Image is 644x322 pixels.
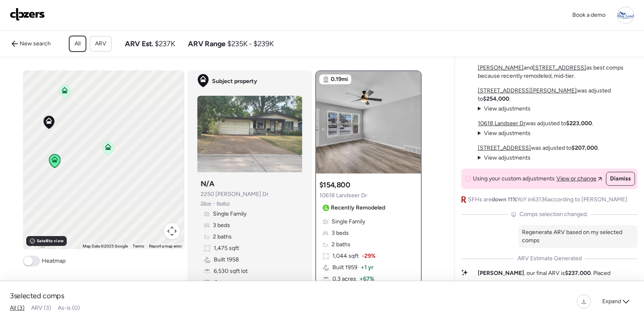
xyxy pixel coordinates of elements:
span: 0.3 acres [332,275,356,283]
span: 2250 [PERSON_NAME] Dr [201,190,269,198]
span: -29% [362,252,375,260]
img: Logo [10,8,45,21]
img: Google [25,239,52,249]
span: Heatmap [42,257,66,265]
p: , our final ARV is . Placed above because of and below because of . Favored and as best comps bec... [478,269,637,318]
summary: View adjustments [478,154,531,162]
span: ARV [95,40,106,48]
span: 2 baths [332,241,350,249]
span: ARV Estimate Generated [517,254,582,263]
span: Recently Remodeled [331,204,385,212]
span: Expand [602,297,621,306]
h3: N/A [201,179,215,189]
span: Garage [214,279,233,287]
span: 3 beds [213,221,230,230]
a: New search [7,37,56,50]
a: View or change [556,175,602,183]
span: Built 1958 [214,256,239,264]
span: View adjustments [484,130,531,137]
span: As-is (0) [58,304,80,311]
p: was adjusted to . [478,87,637,103]
span: All (3) [10,304,25,311]
span: SFHs are YoY in 63136 according to [PERSON_NAME] [468,196,627,204]
span: Satellite view [37,238,63,244]
a: [STREET_ADDRESS] [478,144,531,151]
span: + 67% [359,275,374,283]
span: Map Data ©2025 Google [83,244,128,248]
summary: View adjustments [478,129,531,137]
strong: $237,000 [565,270,591,277]
span: ARV Range [188,39,226,49]
summary: View adjustments [478,105,531,113]
span: Single Family [213,210,246,218]
span: 0.19mi [331,75,348,83]
span: ARV (3) [31,304,51,311]
strong: $223,000 [566,120,592,127]
span: 2 baths [213,233,232,241]
span: Built 1959 [332,263,357,272]
span: 3 selected comps [10,291,64,301]
span: View or change [556,175,597,183]
span: down 11% [492,196,517,203]
span: Using your custom adjustments [473,175,555,183]
span: 3 beds [332,229,349,237]
span: $237K [155,39,175,49]
span: New search [20,40,51,48]
a: Open this area in Google Maps (opens a new window) [25,239,52,249]
span: ARV Est. [125,39,153,49]
span: View adjustments [484,105,531,112]
a: 10618 Landseer Dr [478,120,526,127]
p: Regenerate ARV based on my selected comps [522,228,634,245]
span: Comps selection changed. [520,210,588,218]
span: 10618 Landseer Dr [319,191,367,200]
span: + 1 yr [361,263,373,272]
strong: $207,000 [572,144,598,151]
span: 6,530 sqft lot [214,267,248,275]
strong: [PERSON_NAME] [478,270,524,277]
p: was adjusted to . [478,144,599,152]
span: Zillow [201,200,212,207]
button: Map camera controls [164,223,180,239]
span: $235K - $239K [227,39,273,49]
span: 1,475 sqft [214,244,239,252]
span: Book a demo [572,11,606,18]
p: was adjusted to . [478,119,593,128]
strong: $254,000 [483,95,509,102]
a: Terms (opens in new tab) [133,244,144,248]
a: Report a map error [149,244,182,248]
a: [STREET_ADDRESS] [533,64,586,71]
a: [STREET_ADDRESS][PERSON_NAME] [478,87,577,94]
span: • [213,200,215,207]
span: Subject property [212,77,257,86]
span: Single Family [332,218,365,226]
span: 1,044 sqft [332,252,359,260]
span: Dismiss [610,175,631,183]
span: All [75,40,81,48]
h3: $154,800 [319,180,350,190]
span: View adjustments [484,154,531,161]
span: Realtor [217,200,230,207]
